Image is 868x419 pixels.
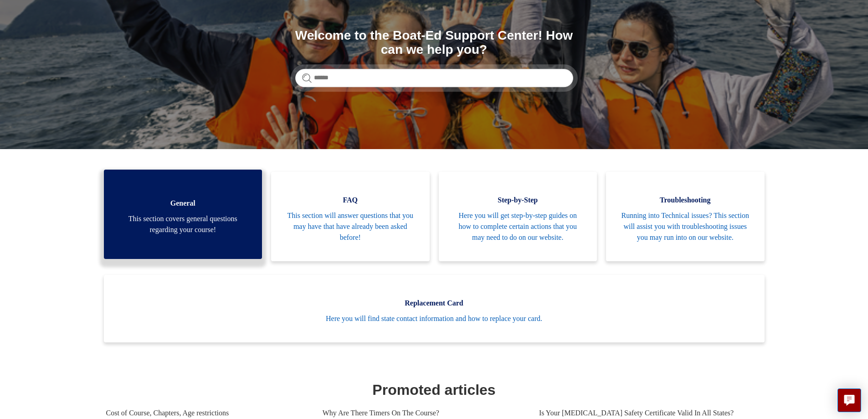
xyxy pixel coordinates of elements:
a: Troubleshooting Running into Technical issues? This section will assist you with troubleshooting ... [606,172,765,261]
button: Live chat [837,388,861,412]
span: Step-by-Step [452,195,584,206]
input: Search [295,69,573,87]
a: Step-by-Step Here you will get step-by-step guides on how to complete certain actions that you ma... [439,172,597,261]
span: This section will answer questions that you may have that have already been asked before! [285,210,416,243]
a: General This section covers general questions regarding your course! [104,170,262,259]
span: Here you will get step-by-step guides on how to complete certain actions that you may need to do ... [452,210,584,243]
h1: Welcome to the Boat-Ed Support Center! How can we help you? [295,29,573,57]
span: This section covers general questions regarding your course! [118,213,249,235]
span: FAQ [285,195,416,206]
a: Replacement Card Here you will find state contact information and how to replace your card. [104,275,765,342]
span: Troubleshooting [620,195,751,206]
span: Running into Technical issues? This section will assist you with troubleshooting issues you may r... [620,210,751,243]
h1: Promoted articles [106,379,762,401]
a: FAQ This section will answer questions that you may have that have already been asked before! [271,172,430,261]
span: Replacement Card [118,298,751,309]
span: General [118,198,249,209]
span: Here you will find state contact information and how to replace your card. [118,313,751,324]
